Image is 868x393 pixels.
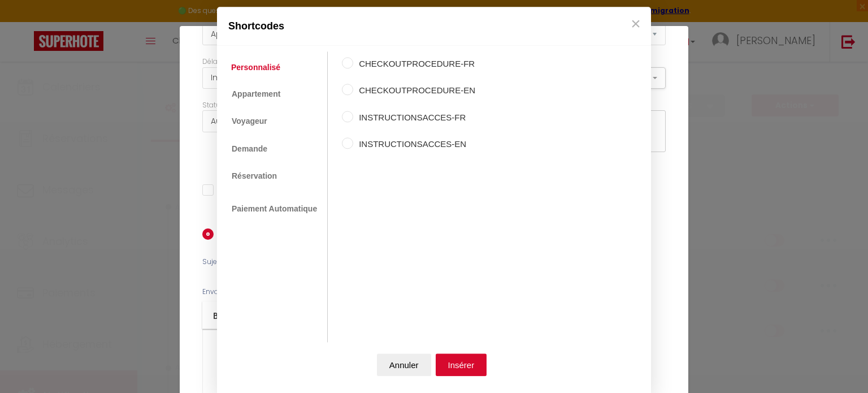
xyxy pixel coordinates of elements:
a: Voyageur [225,111,274,132]
a: Personnalisé [225,57,286,77]
label: CHECKOUTPROCEDURE-FR [353,57,475,71]
a: Appartement [225,83,287,105]
button: Annuler [377,353,431,376]
a: Demande [225,138,274,159]
label: CHECKOUTPROCEDURE-EN [353,84,475,98]
div: Shortcodes [217,7,651,46]
a: Réservation [225,165,283,187]
button: Insérer [436,353,487,376]
label: INSTRUCTIONSACCES-FR [353,111,475,124]
label: INSTRUCTIONSACCES-EN [353,138,475,152]
button: Ouvrir le widget de chat LiveChat [9,5,43,38]
button: Close [627,12,644,35]
a: Paiement Automatique [225,198,323,220]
